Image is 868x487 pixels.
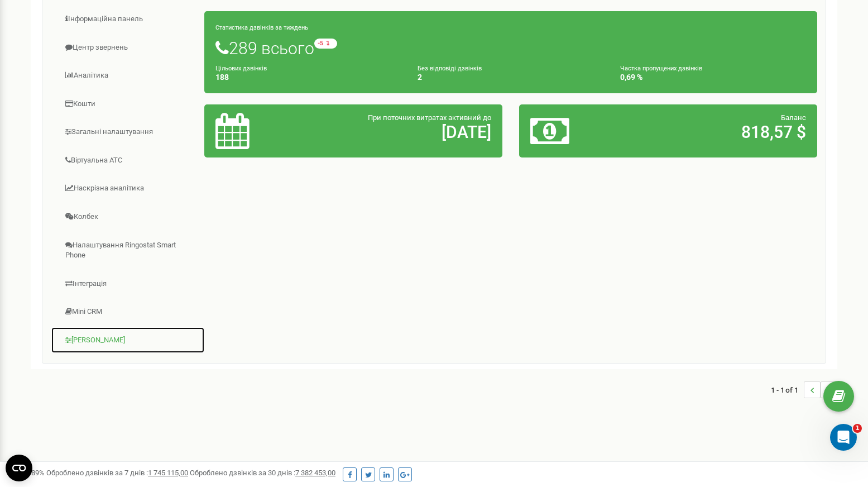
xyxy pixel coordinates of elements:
a: Mini CRM [51,298,205,326]
button: Open CMP widget [6,455,32,481]
a: Інформаційна панель [51,6,205,33]
small: Без відповіді дзвінків [418,65,482,72]
a: [PERSON_NAME] [51,327,205,354]
small: Статистика дзвінків за тиждень [215,24,308,31]
span: 1 - 1 of 1 [771,381,804,398]
a: Віртуальна АТС [51,147,205,174]
a: Кошти [51,90,205,118]
h4: 0,69 % [620,73,806,82]
span: Баланс [781,113,806,122]
h2: [DATE] [313,123,491,141]
a: Налаштування Ringostat Smart Phone [51,232,205,269]
small: -5 [314,39,337,49]
span: Оброблено дзвінків за 7 днів : [46,469,188,477]
h2: 818,57 $ [628,123,806,141]
h1: 289 всього [215,39,806,58]
nav: ... [771,370,837,409]
span: 1 [853,424,862,433]
a: Аналiтика [51,62,205,89]
span: При поточних витратах активний до [368,113,491,122]
u: 7 382 453,00 [295,469,335,477]
span: Оброблено дзвінків за 30 днів : [190,469,335,477]
h4: 188 [215,73,401,82]
small: Частка пропущених дзвінків [620,65,702,72]
a: Колбек [51,203,205,231]
a: Інтеграція [51,270,205,298]
small: Цільових дзвінків [215,65,267,72]
u: 1 745 115,00 [148,469,188,477]
a: Загальні налаштування [51,118,205,146]
h4: 2 [418,73,603,82]
iframe: Intercom live chat [830,424,857,451]
a: Наскрізна аналітика [51,175,205,202]
a: Центр звернень [51,34,205,61]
